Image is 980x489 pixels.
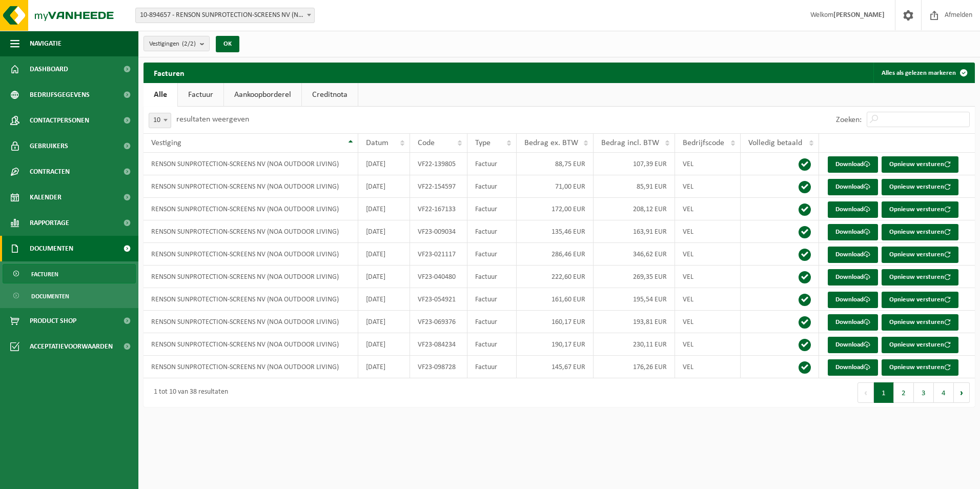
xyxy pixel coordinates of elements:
strong: [PERSON_NAME] [833,11,885,19]
button: Previous [857,382,874,403]
td: 176,26 EUR [594,356,675,378]
td: VF23-084234 [410,333,467,356]
td: 190,17 EUR [517,333,594,356]
td: 193,81 EUR [594,311,675,333]
span: 10 [149,113,171,128]
td: 161,60 EUR [517,288,594,311]
td: [DATE] [358,356,410,378]
span: Vestiging [151,139,181,147]
td: VF23-021117 [410,243,467,266]
span: Gebruikers [30,133,68,159]
td: VF23-040480 [410,266,467,288]
span: Volledig betaald [748,139,802,147]
td: RENSON SUNPROTECTION-SCREENS NV (NOA OUTDOOR LIVING) [144,220,358,243]
span: Bedrag incl. BTW [601,139,659,147]
button: Opnieuw versturen [882,292,958,308]
td: Factuur [467,243,517,266]
td: VEL [675,153,741,175]
button: Opnieuw versturen [882,224,958,240]
td: VEL [675,333,741,356]
span: Contracten [30,159,70,185]
td: 71,00 EUR [517,175,594,198]
td: 145,67 EUR [517,356,594,378]
button: Opnieuw versturen [882,314,958,331]
button: Vestigingen(2/2) [144,36,210,51]
td: Factuur [467,153,517,175]
a: Download [828,156,878,173]
td: 172,00 EUR [517,198,594,220]
button: 2 [894,382,914,403]
td: 88,75 EUR [517,153,594,175]
td: 85,91 EUR [594,175,675,198]
button: Opnieuw versturen [882,201,958,218]
span: Bedrag ex. BTW [524,139,578,147]
span: Bedrijfscode [683,139,724,147]
a: Documenten [3,286,136,305]
td: 230,11 EUR [594,333,675,356]
td: Factuur [467,356,517,378]
span: Code [418,139,435,147]
td: Factuur [467,220,517,243]
button: Next [954,382,970,403]
td: VF22-154597 [410,175,467,198]
label: Zoeken: [836,116,862,124]
td: [DATE] [358,288,410,311]
span: Documenten [31,287,69,306]
td: 208,12 EUR [594,198,675,220]
td: 346,62 EUR [594,243,675,266]
td: RENSON SUNPROTECTION-SCREENS NV (NOA OUTDOOR LIVING) [144,266,358,288]
span: 10 [149,113,171,128]
td: 286,46 EUR [517,243,594,266]
a: Aankoopborderel [224,83,301,107]
td: VF23-098728 [410,356,467,378]
td: VEL [675,288,741,311]
div: 1 tot 10 van 38 resultaten [149,383,228,402]
button: Alles als gelezen markeren [873,63,974,83]
td: RENSON SUNPROTECTION-SCREENS NV (NOA OUTDOOR LIVING) [144,311,358,333]
td: RENSON SUNPROTECTION-SCREENS NV (NOA OUTDOOR LIVING) [144,175,358,198]
td: VF22-167133 [410,198,467,220]
a: Alle [144,83,177,107]
label: resultaten weergeven [176,115,249,124]
td: Factuur [467,333,517,356]
button: 1 [874,382,894,403]
button: OK [216,36,239,52]
td: VEL [675,220,741,243]
a: Download [828,292,878,308]
button: 4 [934,382,954,403]
span: Vestigingen [149,36,196,52]
a: Download [828,337,878,353]
td: Factuur [467,175,517,198]
count: (2/2) [182,40,196,47]
td: VF22-139805 [410,153,467,175]
td: VEL [675,356,741,378]
span: Navigatie [30,31,62,56]
td: Factuur [467,198,517,220]
td: Factuur [467,311,517,333]
span: Bedrijfsgegevens [30,82,90,108]
td: RENSON SUNPROTECTION-SCREENS NV (NOA OUTDOOR LIVING) [144,356,358,378]
td: 269,35 EUR [594,266,675,288]
span: Contactpersonen [30,108,89,133]
a: Creditnota [302,83,358,107]
td: [DATE] [358,153,410,175]
span: Kalender [30,185,62,210]
span: Dashboard [30,56,68,82]
a: Download [828,247,878,263]
td: [DATE] [358,220,410,243]
a: Download [828,179,878,195]
td: VEL [675,243,741,266]
td: RENSON SUNPROTECTION-SCREENS NV (NOA OUTDOOR LIVING) [144,333,358,356]
td: VEL [675,311,741,333]
td: RENSON SUNPROTECTION-SCREENS NV (NOA OUTDOOR LIVING) [144,243,358,266]
button: 3 [914,382,934,403]
td: VEL [675,266,741,288]
td: 195,54 EUR [594,288,675,311]
a: Download [828,314,878,331]
span: Documenten [30,236,73,261]
a: Download [828,201,878,218]
td: Factuur [467,288,517,311]
span: Acceptatievoorwaarden [30,334,113,359]
span: 10-894657 - RENSON SUNPROTECTION-SCREENS NV (NOA OUTDOOR LIVING) - WAREGEM [136,8,314,23]
a: Download [828,224,878,240]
